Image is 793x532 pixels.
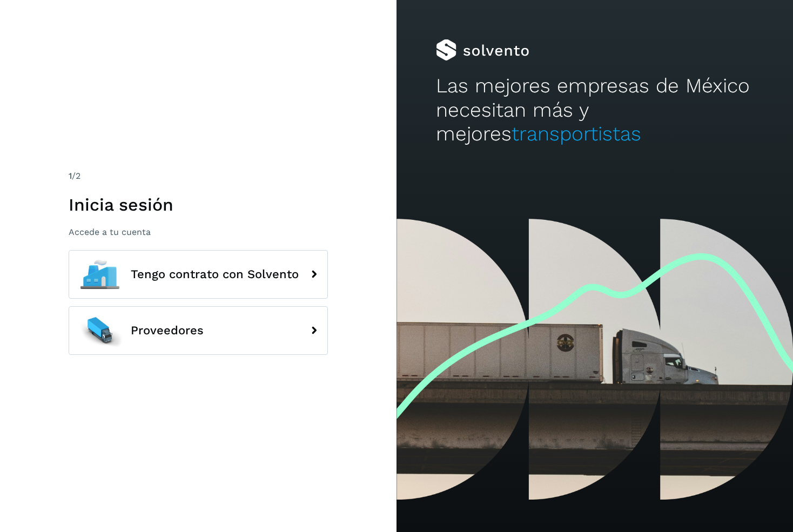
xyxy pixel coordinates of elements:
[69,306,328,355] button: Proveedores
[69,170,328,183] div: /2
[69,250,328,299] button: Tengo contrato con Solvento
[69,227,328,237] p: Accede a tu cuenta
[436,74,753,146] h2: Las mejores empresas de México necesitan más y mejores
[131,268,299,281] span: Tengo contrato con Solvento
[69,171,72,181] span: 1
[69,194,328,215] h1: Inicia sesión
[512,122,641,145] span: transportistas
[131,324,204,337] span: Proveedores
